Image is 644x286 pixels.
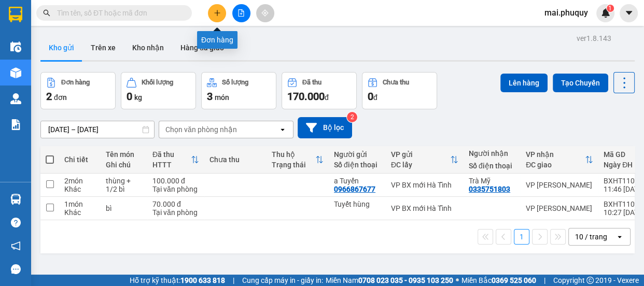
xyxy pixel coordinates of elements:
[237,9,245,17] span: file-add
[302,79,321,86] div: Đã thu
[10,67,21,78] img: warehouse-icon
[624,8,634,18] span: caret-down
[121,72,196,109] button: Khối lượng0kg
[261,9,269,17] span: aim
[106,204,142,212] div: bì
[54,93,67,102] span: đơn
[272,150,315,159] div: Thu hộ
[607,5,614,12] sup: 1
[326,275,453,286] span: Miền Nam
[373,93,377,102] span: đ
[334,200,381,208] div: Tuyết hùng
[514,229,529,245] button: 1
[282,72,357,109] button: Đã thu170.000đ
[267,146,329,174] th: Toggle SortBy
[521,146,598,174] th: Toggle SortBy
[61,79,90,86] div: Đơn hàng
[577,33,611,44] div: ver 1.8.143
[358,276,453,284] strong: 0708 023 035 - 0935 103 250
[222,79,248,86] div: Số lượng
[134,93,142,102] span: kg
[180,276,225,284] strong: 1900 633 818
[82,35,124,60] button: Trên xe
[11,218,21,227] span: question-circle
[215,93,229,102] span: món
[46,90,52,103] span: 2
[142,79,173,86] div: Khối lượng
[620,4,638,22] button: caret-down
[64,200,95,208] div: 1 món
[601,8,610,18] img: icon-new-feature
[469,177,515,185] div: Trà Mỹ
[544,275,545,286] span: |
[242,275,323,286] span: Cung cấp máy in - giấy in:
[10,93,21,104] img: warehouse-icon
[152,185,199,193] div: Tại văn phòng
[106,150,142,159] div: Tên món
[526,181,593,189] div: VP [PERSON_NAME]
[272,161,315,169] div: Trạng thái
[469,149,515,158] div: Người nhận
[334,185,375,193] div: 0966867677
[536,6,596,19] span: mai.phuquy
[469,185,510,193] div: 0335751803
[347,112,357,122] sup: 2
[233,275,234,286] span: |
[334,161,381,169] div: Số điện thoại
[298,117,352,138] button: Bộ lọc
[526,204,593,212] div: VP [PERSON_NAME]
[456,278,459,282] span: ⚪️
[461,275,536,286] span: Miền Bắc
[214,9,221,17] span: plus
[9,7,22,22] img: logo-vxr
[64,177,95,185] div: 2 món
[11,264,21,274] span: message
[325,93,329,102] span: đ
[232,4,250,22] button: file-add
[10,119,21,130] img: solution-icon
[106,177,142,193] div: thùng + 1/2 bì
[130,275,225,286] span: Hỗ trợ kỹ thuật:
[391,204,458,212] div: VP BX mới Hà Tĩnh
[152,177,199,185] div: 100.000 đ
[124,35,172,60] button: Kho nhận
[492,276,536,284] strong: 0369 525 060
[64,208,95,217] div: Khác
[575,232,607,242] div: 10 / trang
[10,41,21,52] img: warehouse-icon
[391,161,450,169] div: ĐC lấy
[106,161,142,169] div: Ghi chú
[40,72,116,109] button: Đơn hàng2đơn
[469,162,515,170] div: Số điện thoại
[64,185,95,193] div: Khác
[278,125,287,134] svg: open
[362,72,437,109] button: Chưa thu0đ
[368,90,373,103] span: 0
[127,90,132,103] span: 0
[287,90,325,103] span: 170.000
[608,5,612,12] span: 1
[526,161,585,169] div: ĐC giao
[615,233,624,241] svg: open
[152,150,191,159] div: Đã thu
[10,194,21,205] img: warehouse-icon
[526,150,585,159] div: VP nhận
[391,181,458,189] div: VP BX mới Hà Tĩnh
[386,146,464,174] th: Toggle SortBy
[383,79,409,86] div: Chưa thu
[334,150,381,159] div: Người gửi
[43,9,50,17] span: search
[208,4,226,22] button: plus
[64,155,95,164] div: Chi tiết
[57,7,179,19] input: Tìm tên, số ĐT hoặc mã đơn
[40,35,82,60] button: Kho gửi
[152,200,199,208] div: 70.000 đ
[147,146,204,174] th: Toggle SortBy
[165,124,237,135] div: Chọn văn phòng nhận
[197,31,237,49] div: Đơn hàng
[500,74,548,92] button: Lên hàng
[391,150,450,159] div: VP gửi
[172,35,232,60] button: Hàng đã giao
[256,4,274,22] button: aim
[334,177,381,185] div: a Tuyến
